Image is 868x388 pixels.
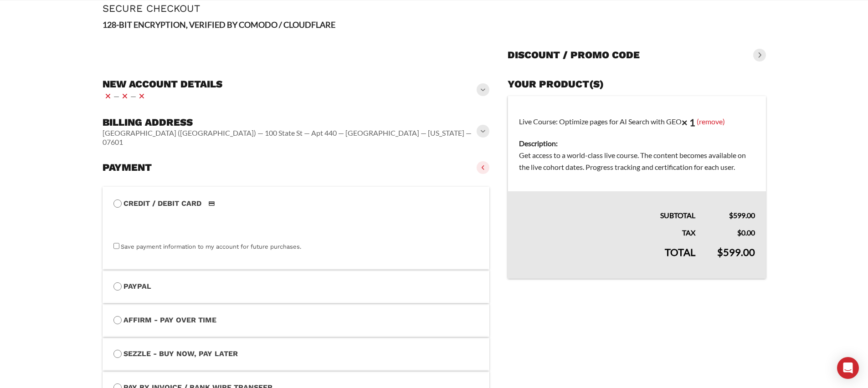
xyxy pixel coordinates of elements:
vaadin-horizontal-layout: [GEOGRAPHIC_DATA] ([GEOGRAPHIC_DATA]) — 100 State St — Apt 440 — [GEOGRAPHIC_DATA] — [US_STATE] —... [103,128,479,147]
h3: Billing address [103,116,479,129]
strong: 128-BIT ENCRYPTION, VERIFIED BY COMODO / CLOUDFLARE [103,20,335,30]
label: Save payment information to my account for future purchases. [121,243,301,250]
bdi: 599.00 [729,211,755,220]
dd: Get access to a world-class live course. The content becomes available on the live cohort dates. ... [519,149,755,173]
a: (remove) [697,117,725,125]
dt: Description: [519,138,755,149]
bdi: 599.00 [717,246,755,258]
input: Sezzle - Buy Now, Pay Later [113,350,122,358]
span: $ [717,246,723,258]
td: Live Course: Optimize pages for AI Search with GEO [508,96,766,192]
th: Tax [508,221,706,239]
h3: Payment [103,161,152,174]
label: Affirm - Pay over time [113,314,479,326]
bdi: 0.00 [737,228,755,237]
h3: New account details [103,78,222,91]
strong: × 1 [682,116,695,128]
label: PayPal [113,281,479,292]
vaadin-horizontal-layout: — — [103,91,222,102]
label: Credit / Debit Card [113,198,479,209]
label: Sezzle - Buy Now, Pay Later [113,348,479,360]
span: $ [737,228,741,237]
input: Affirm - Pay over time [113,316,122,324]
img: Credit / Debit Card [203,198,220,209]
input: Credit / Debit CardCredit / Debit Card [113,199,122,208]
th: Total [508,239,706,279]
th: Subtotal [508,191,706,221]
span: $ [729,211,733,220]
h3: Discount / promo code [508,49,640,61]
iframe: Secure payment input frame [112,208,477,241]
input: PayPal [113,282,122,291]
h1: Secure Checkout [103,3,766,14]
div: Open Intercom Messenger [837,357,859,379]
